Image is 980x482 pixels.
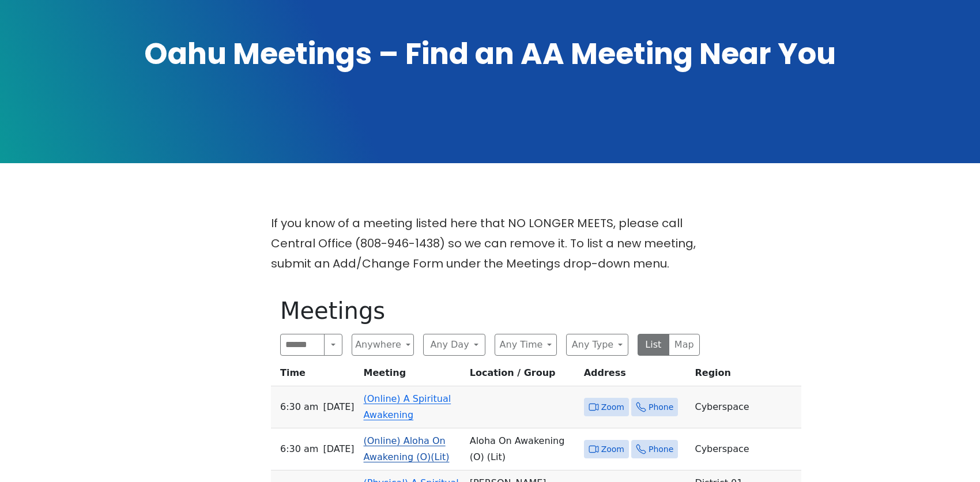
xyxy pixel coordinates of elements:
td: Aloha On Awakening (O) (Lit) [465,428,579,470]
span: 6:30 AM [280,441,318,457]
td: Cyberspace [690,428,801,470]
button: Any Day [423,334,485,356]
button: Map [669,334,700,356]
th: Address [579,365,691,386]
h1: Meetings [280,297,700,325]
th: Location / Group [465,365,579,386]
button: Any Time [495,334,557,356]
th: Time [271,365,359,386]
h1: Oahu Meetings – Find an AA Meeting Near You [86,34,894,74]
span: Zoom [601,442,624,457]
span: [DATE] [323,441,354,457]
th: Meeting [359,365,465,386]
input: Search [280,334,325,356]
span: Phone [649,400,673,415]
button: List [638,334,669,356]
button: Any Type [566,334,628,356]
span: Phone [649,442,673,457]
a: (Online) A Spiritual Awakening [364,393,451,420]
td: Cyberspace [690,386,801,428]
span: Zoom [601,400,624,415]
button: Anywhere [352,334,414,356]
a: (Online) Aloha On Awakening (O)(Lit) [364,435,450,462]
p: If you know of a meeting listed here that NO LONGER MEETS, please call Central Office (808-946-14... [271,213,709,274]
span: [DATE] [323,399,354,415]
th: Region [690,365,801,386]
span: 6:30 AM [280,399,318,415]
button: Search [324,334,342,356]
